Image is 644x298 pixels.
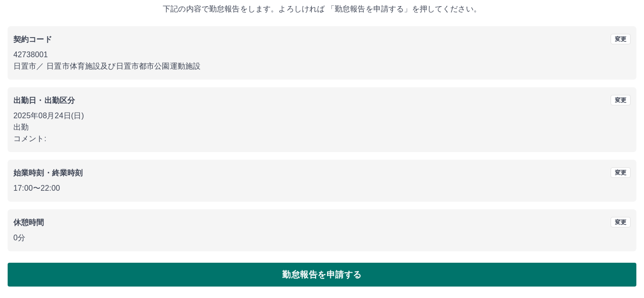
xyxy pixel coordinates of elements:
[13,61,631,72] p: 日置市 ／ 日置市体育施設及び日置市都市公園運動施設
[611,95,631,105] button: 変更
[13,183,631,194] p: 17:00 〜 22:00
[13,218,44,226] b: 休憩時間
[13,49,631,61] p: 42738001
[611,217,631,227] button: 変更
[13,110,631,122] p: 2025年08月24日(日)
[13,169,83,177] b: 始業時刻・終業時刻
[13,122,631,133] p: 出勤
[8,263,636,287] button: 勤怠報告を申請する
[611,167,631,178] button: 変更
[13,232,631,244] p: 0分
[13,133,631,144] p: コメント:
[611,34,631,44] button: 変更
[13,35,52,43] b: 契約コード
[8,3,636,15] p: 下記の内容で勤怠報告をします。よろしければ 「勤怠報告を申請する」を押してください。
[13,96,75,104] b: 出勤日・出勤区分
